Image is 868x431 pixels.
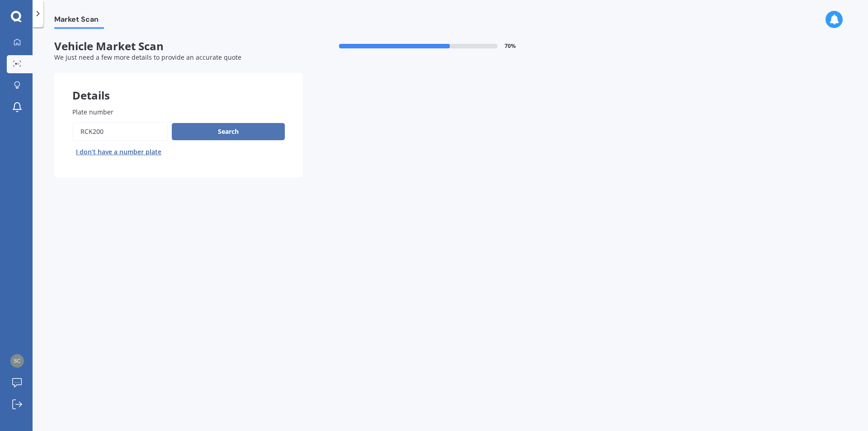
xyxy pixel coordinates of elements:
[54,53,241,62] span: We just need a few more details to provide an accurate quote
[172,123,285,140] button: Search
[72,145,165,159] button: I don’t have a number plate
[54,15,104,27] span: Market Scan
[54,73,303,100] div: Details
[72,108,113,116] span: Plate number
[54,40,303,53] span: Vehicle Market Scan
[10,354,24,368] img: 7265a3edbaff0d4ee7060e4d7223f8fd
[72,122,168,141] input: Enter plate number
[505,43,516,49] span: 70 %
